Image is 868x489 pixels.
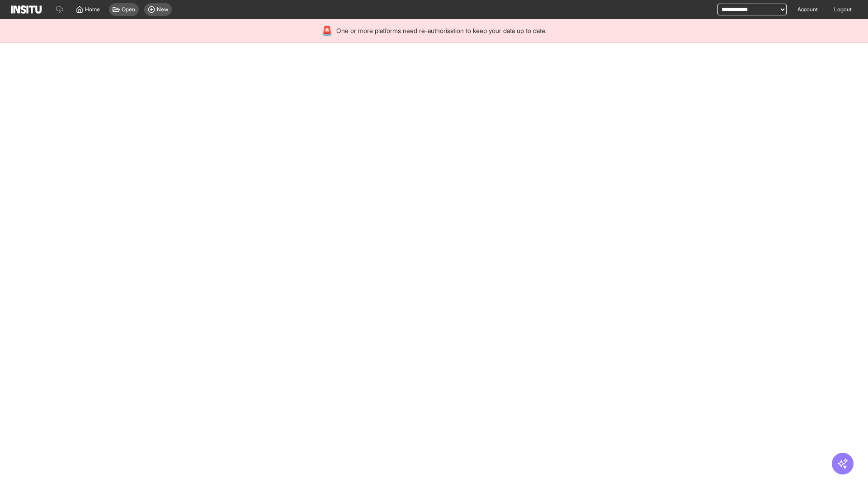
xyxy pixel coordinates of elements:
[157,6,168,13] span: New
[336,26,547,35] span: One or more platforms need re-authorisation to keep your data up to date.
[321,24,333,37] div: 🚨
[11,5,42,14] img: Logo
[85,6,100,13] span: Home
[122,6,135,13] span: Open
